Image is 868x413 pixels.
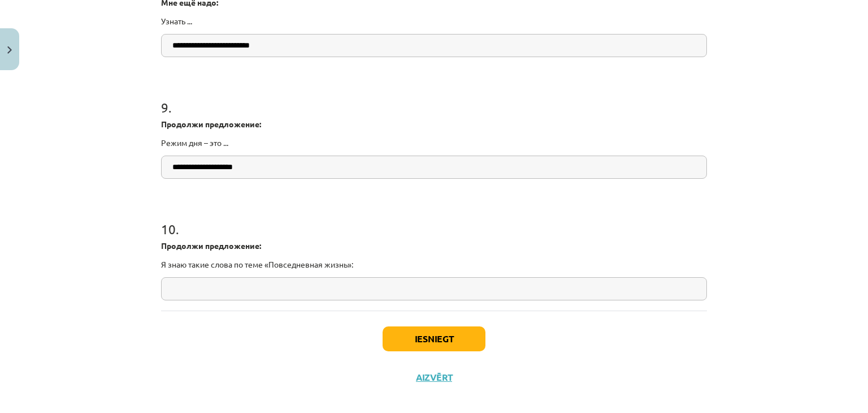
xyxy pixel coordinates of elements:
[161,137,707,149] p: Режим дня – это ...
[7,46,12,54] img: icon-close-lesson-0947bae3869378f0d4975bcd49f059093ad1ed9edebbc8119c70593378902aed.svg
[161,240,261,251] strong: Продолжи предложение:
[383,326,485,351] button: Iesniegt
[161,15,707,27] p: Узнать ...
[161,80,707,115] h1: 9 .
[161,119,261,129] strong: Продолжи предложение:
[413,372,455,383] button: Aizvērt
[161,259,707,270] p: Я знаю такие слова по теме «Повседневная жизнь»:
[161,201,707,236] h1: 10 .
